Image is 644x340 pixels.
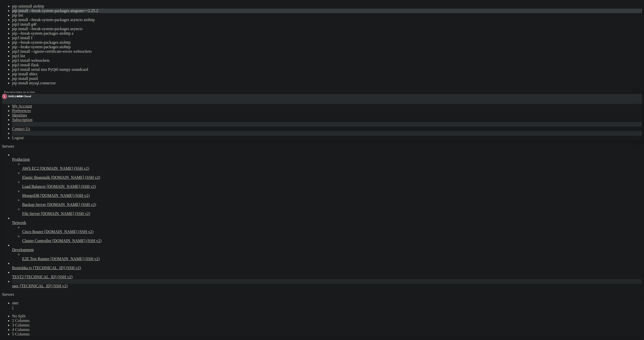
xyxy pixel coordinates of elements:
x-row: | ^~~~~~ [2,10,578,15]
a: Rostishka tv [TECHNICAL_ID] (SSH v2) [12,266,642,270]
span: AWS EC2 [22,166,39,171]
span: [DOMAIN_NAME] (SSH v2) [47,202,96,207]
span: aiohttp/_websocket.c:3293:53: error: ‘PyLongObject’ {aka ‘struct _longobject’} has no member name... [12,156,231,160]
x-row: This environment is externally managed [2,228,578,232]
li: pip3 install g4f [12,22,642,27]
x-row: | ^~ [2,182,578,186]
a: Cluster Controller [DOMAIN_NAME] (SSH v2) [22,239,642,243]
li: Cisco Router [DOMAIN_NAME] (SSH v2) [22,225,642,234]
a: No Split [12,314,26,318]
li: TEST2 [TECHNICAL_ID] (SSH v2) [12,270,642,279]
span: aiohttp/_websocket.c:2692:5: warning: ‘ma_version_tag’ is deprecated [-Wdeprecated-declarations] [12,2,205,6]
span: ╰─> [2,232,8,236]
span: aiohttp/_websocket.c:2741:9: warning: ‘ma_version_tag’ is deprecated [-Wdeprecated-declarations] [12,86,205,90]
x-row: 22 | Py_DEPRECATED(3.12) uint64_t ma_version_tag; [2,48,578,52]
span: [TECHNICAL_ID] (SSH v2) [25,275,72,279]
a: 5 Columns [12,332,30,336]
li: pip install --break-system-packages aiogram==2.25.2 [12,9,642,13]
span: [DOMAIN_NAME] (SSH v2) [44,230,94,234]
li: pip3 install serial mss PyQt6 numpy soundcard [12,67,642,72]
span: Rostishka tv [12,266,32,270]
li: pip --break-system-packages aiohttp [12,40,642,45]
li: pip install --break-system-packages asyncio aiohttp [12,18,642,22]
a:  [12,305,642,310]
a: 2 Columns [12,318,30,323]
x-row: | ^~~~~~~~~~~~~~ [2,106,578,111]
span: [DOMAIN_NAME] (SSH v2) [52,239,102,243]
li: Cluster Controller [DOMAIN_NAME] (SSH v2) [22,234,642,243]
span: aiohttp/_websocket.c: In function ‘__Pyx_PyInt_As_long’: [12,110,125,115]
x-row: See /usr/share/doc/python3.12/README.venv for more information. [2,286,578,290]
span: aiohttp/_websocket.c:3238:53: error: ‘PyLongObject’ {aka ‘struct _longobject’} has no member name... [12,144,231,148]
a: otec [TECHNICAL_ID] (SSH v2) [12,284,642,288]
x-row: 2741 | __PYX_PY_DICT_LOOKUP_IF_MODIFIED( [2,65,578,69]
a: File Server [DOMAIN_NAME] (SSH v2) [22,211,642,216]
a: MongoDB [DOMAIN_NAME] (SSH v2) [22,193,642,198]
a: Identities [12,113,27,117]
span: [TECHNICAL_ID] (SSH v2) [20,284,68,288]
a: My Account [12,104,32,108]
span: aiohttp/_websocket.c:2696:5: warning: ‘ma_version_tag’ is deprecated [-Wdeprecated-declarations] [12,31,205,35]
li: Backup Server [DOMAIN_NAME] (SSH v2) [22,198,642,207]
li: pip install psutil [12,76,642,81]
li: MongoDB [DOMAIN_NAME] (SSH v2) [22,189,642,198]
a: Elastic Beanstalk [DOMAIN_NAME] (SSH v2) [22,175,642,180]
li: pip install mysql.connector [12,81,642,85]
span: File Server [22,211,40,216]
span: Load Balancer [22,184,46,189]
li: pip3 install flask [12,63,642,67]
x-row: Then use path/to/venv/bin/python and path/to/venv/bin/pip. Make [2,257,578,261]
x-row: install. [2,240,578,244]
span: [DOMAIN_NAME] (SSH v2) [51,175,100,180]
x-row: | ^~~~~~~~~~~~~~ [2,52,578,56]
span: [TECHNICAL_ID] (SSH v2) [33,266,81,270]
span: × [2,228,4,232]
x-row: virtual environment for you. Make sure you have pipx installed. [2,277,578,282]
a: E2E Test Runner [DOMAIN_NAME] (SSH v2) [22,257,642,261]
li: Development [12,243,642,261]
span: [DOMAIN_NAME] (SSH v2) [47,184,96,189]
span: [DOMAIN_NAME] (SSH v2) [40,193,90,198]
x-row: root@web4:~# pip [2,303,578,307]
span: otec [12,301,19,305]
span: [end of output] [14,190,44,194]
img: Shellngn [2,94,31,99]
x-row: | ^~ [2,136,578,140]
x-row: 3744 | const digit* digits = ((PyLongObject*)b)->ob_digit; [2,177,578,182]
x-row: 3042 | const digit* digits = ((PyLongObject*)x)->ob_digit; [2,119,578,123]
x-row: /usr/include/python3.12/cpython/dictobject.h:22:34: note: declared here [2,15,578,19]
x-row: : [2,219,578,223]
span: aiohttp/_websocket.c:2741:9: warning: ‘ma_version_tag’ is deprecated [-Wdeprecated-declarations] [12,61,205,65]
li: pip --break-system-packages aiohttp a [12,31,642,36]
li: pip3 install f [12,36,642,40]
x-row: it may be easiest to use pipx install xyz, which will manage a [2,273,578,278]
x-row: /usr/include/python3.12/cpython/dictobject.h:22:34: note: declared here [2,44,578,48]
a: Contact Us [12,127,30,131]
x-row: If you wish to install a non-Debian-packaged Python package, [2,248,578,253]
span: E2E Test Runner [22,257,50,261]
li: pip3 install --ignore-certificate-errors websockets [12,49,642,54]
x-row: : This error originates from a subprocess, and is likely not a problem with pip. [2,198,578,202]
span: Servers [2,144,14,148]
x-row: /usr/include/python3.12/cpython/dictobject.h:22:34: note: declared here [2,73,578,77]
x-row: | ^~~~~~~~~~~~~~~~~~~~~~~~~~~~~~~~ [2,94,578,98]
a: Production [12,157,642,162]
x-row: root@web4:~# pip uninstall aiohttp [2,215,578,219]
a: Network [12,220,642,225]
x-row: : See PEP 668 for the detailed specification. [2,298,578,303]
x-row: 2692 | return (dictptr && *dictptr) ? __PYX_GET_DICT_VERSION(*dictptr) : 0; [2,6,578,11]
span: Development [12,248,34,252]
span: [DOMAIN_NAME] (SSH v2) [51,257,100,261]
a: Preferences [12,108,31,113]
a: otec [12,301,642,310]
a: AWS EC2 [DOMAIN_NAME] (SSH v2) [22,166,642,171]
a: Load Balancer [DOMAIN_NAME] (SSH v2) [22,184,642,189]
span: aiohttp/_websocket.c:3744:45: error: ‘PyLongObject’ {aka ‘struct _longobject’} has no member name... [12,173,231,177]
span: ERROR: Failed building wheel for aiohttp [2,202,83,206]
li: pip install --break-system-packages asyncio [12,27,642,31]
a: Subscription [12,118,32,122]
span: [DOMAIN_NAME] (SSH v2) [41,211,90,216]
li: otec [TECHNICAL_ID] (SSH v2) [12,279,642,288]
x-row: | ^~ [2,123,578,127]
span: aiohttp/_websocket.c:3042:53: error: ‘PyLongObject’ {aka ‘struct _longobject’} has no member name... [12,115,231,119]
